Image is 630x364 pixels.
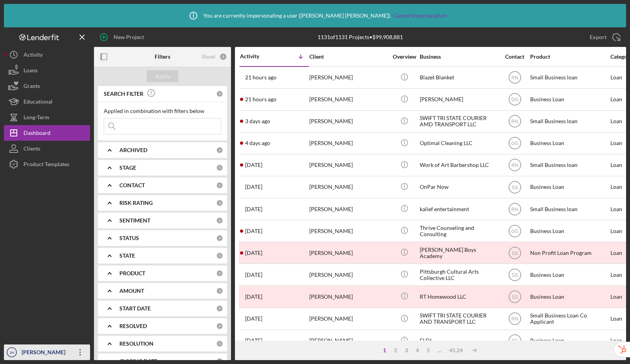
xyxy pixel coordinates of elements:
[216,270,223,277] div: 0
[511,185,518,190] text: SS
[420,177,498,197] div: OnPar Now
[23,47,43,65] div: Activity
[511,141,518,146] text: DG
[245,96,276,102] time: 2025-09-01 18:03
[216,199,223,206] div: 0
[590,29,607,45] div: Export
[4,47,90,63] button: Activity
[420,54,498,60] div: Business
[9,350,14,355] text: JH
[530,308,608,329] div: Small Business Loan Co Applicant
[309,111,388,132] div: [PERSON_NAME]
[216,235,223,242] div: 0
[216,90,223,97] div: 0
[309,54,388,60] div: Client
[216,217,223,224] div: 0
[390,347,401,353] div: 2
[119,270,145,276] b: PRODUCT
[155,70,170,82] div: Apply
[23,78,40,96] div: Grants
[216,182,223,189] div: 0
[245,294,262,300] time: 2025-08-21 14:11
[511,316,518,322] text: RN
[216,287,223,294] div: 0
[4,63,90,78] a: Loans
[23,125,51,143] div: Dashboard
[530,155,608,176] div: Small Business loan
[216,252,223,259] div: 0
[4,141,90,156] a: Clients
[119,200,153,206] b: RISK RATING
[309,221,388,241] div: [PERSON_NAME]
[216,147,223,154] div: 0
[23,141,40,158] div: Clients
[147,70,178,82] button: Apply
[216,164,223,171] div: 0
[530,177,608,197] div: Business Loan
[434,347,445,353] div: ...
[420,221,498,241] div: Thrive Counseling and Consulting
[4,125,90,141] button: Dashboard
[245,272,262,278] time: 2025-08-21 15:47
[119,235,139,241] b: STATUS
[530,111,608,132] div: Small Business loan
[114,29,144,45] div: New Project
[240,53,274,59] div: Activity
[511,75,518,81] text: RN
[530,330,608,351] div: Business Loan
[104,91,143,97] b: SEARCH FILTER
[511,228,518,234] text: DG
[511,163,518,168] text: RN
[216,323,223,330] div: 0
[420,199,498,219] div: kalief entertainment
[216,305,223,312] div: 0
[530,286,608,307] div: Business Loan
[202,54,215,60] div: Reset
[511,250,518,256] text: SS
[530,221,608,241] div: Business Loan
[393,13,447,19] a: Cancel Impersonation
[245,316,262,322] time: 2025-08-20 00:14
[530,133,608,154] div: Business Loan
[511,294,518,300] text: SS
[390,54,419,60] div: Overview
[309,286,388,307] div: [PERSON_NAME]
[4,156,90,172] button: Product Templates
[119,147,147,153] b: ARCHIVED
[4,109,90,125] a: Long-Term
[420,67,498,88] div: Blazet Blanket
[309,242,388,263] div: [PERSON_NAME]
[245,228,262,234] time: 2025-08-22 01:56
[420,330,498,351] div: ELDI
[245,206,262,212] time: 2025-08-22 21:24
[155,54,170,60] b: Filters
[511,119,518,124] text: RN
[423,347,434,353] div: 5
[420,133,498,154] div: Optimal Cleaning LLC
[445,347,467,353] div: 45.24
[511,272,518,278] text: SS
[119,253,135,259] b: STATE
[119,288,144,294] b: AMOUNT
[511,97,518,102] text: DG
[530,67,608,88] div: Small Business loan
[309,133,388,154] div: [PERSON_NAME]
[500,54,529,60] div: Contact
[420,89,498,110] div: [PERSON_NAME]
[23,94,52,111] div: Educational
[23,63,38,80] div: Loans
[119,165,136,171] b: STAGE
[245,337,262,344] time: 2025-08-19 14:25
[23,156,69,174] div: Product Templates
[119,323,147,329] b: RESOLVED
[119,217,150,224] b: SENTIMENT
[4,78,90,94] button: Grants
[4,94,90,109] button: Educational
[420,264,498,285] div: Pittsburgh Cultural Arts Collective LLC
[309,89,388,110] div: [PERSON_NAME]
[184,6,447,25] div: You are currently impersonating a user ( [PERSON_NAME] [PERSON_NAME] ).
